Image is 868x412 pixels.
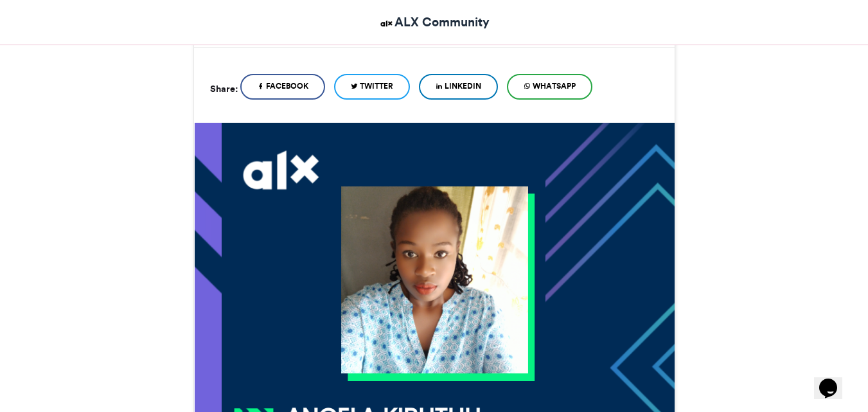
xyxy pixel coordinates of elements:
span: LinkedIn [445,80,481,92]
img: ALX Community [378,15,394,31]
a: Facebook [240,74,325,100]
iframe: chat widget [814,361,855,399]
span: WhatsApp [533,80,576,92]
span: Twitter [360,80,393,92]
h5: Share: [210,80,238,97]
a: LinkedIn [419,74,498,100]
span: Facebook [266,80,308,92]
a: Twitter [334,74,410,100]
a: WhatsApp [507,74,592,100]
a: ALX Community [378,13,490,31]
